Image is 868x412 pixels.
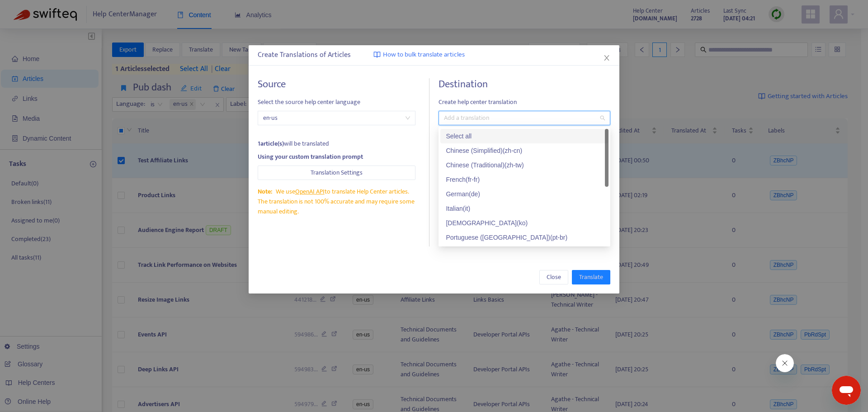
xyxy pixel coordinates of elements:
span: Translation Settings [311,168,363,178]
div: Select all [446,131,603,141]
div: We use to translate Help Center articles. The translation is not 100% accurate and may require so... [258,187,415,217]
div: Chinese (Simplified) ( zh-cn ) [446,146,603,156]
h4: Destination [439,78,610,90]
strong: 1 article(s) [258,138,284,149]
div: Using your custom translation prompt [258,152,415,162]
div: Chinese (Traditional) ( zh-tw ) [446,160,603,170]
button: Close [602,53,612,63]
h4: Source [258,78,415,90]
div: [DEMOGRAPHIC_DATA] ( ko ) [446,218,603,228]
iframe: Button to launch messaging window [832,376,861,405]
span: How to bulk translate articles [383,50,465,60]
span: en-us [263,111,410,125]
button: Close [539,270,568,284]
button: Translation Settings [258,166,415,180]
div: Select all [440,129,609,143]
span: Close [547,272,561,282]
span: Create help center translation [439,97,610,107]
span: Note: [258,186,272,197]
div: Portuguese ([GEOGRAPHIC_DATA]) ( pt-br ) [446,232,603,242]
iframe: Close message [776,354,794,372]
a: How to bulk translate articles [373,50,465,60]
div: will be translated [258,139,415,149]
div: Italian ( it ) [446,204,603,213]
img: image-link [373,51,381,58]
div: German ( de ) [446,189,603,199]
a: OpenAI API [295,186,325,197]
span: Hi. Need any help? [5,6,65,14]
span: Select the source help center language [258,97,415,107]
div: Create Translations of Articles [258,50,610,61]
div: French ( fr-fr ) [446,175,603,185]
span: close [603,54,610,62]
button: Translate [572,270,610,284]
